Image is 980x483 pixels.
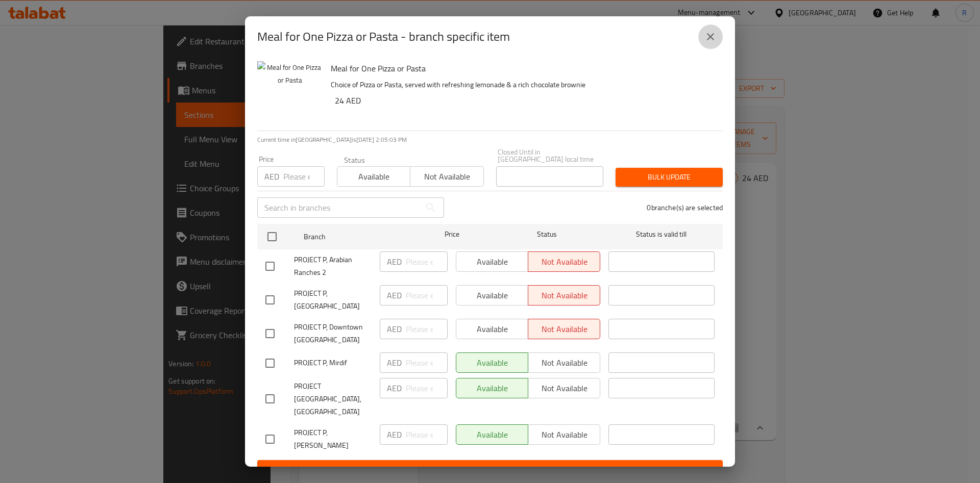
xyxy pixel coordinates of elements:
[331,61,715,75] h6: Meal for One Pizza or Pasta
[406,378,448,398] input: Please enter price
[406,424,448,445] input: Please enter price
[494,228,600,241] span: Status
[418,228,486,241] span: Price
[387,357,402,369] p: AED
[283,166,325,187] input: Please enter price
[294,426,372,452] span: PROJECT P, [PERSON_NAME]
[257,61,323,126] img: Meal for One Pizza or Pasta
[264,170,279,183] p: AED
[608,228,715,241] span: Status is valid till
[414,169,479,184] span: Not available
[387,289,402,301] p: AED
[647,202,723,213] p: 0 branche(s) are selected
[294,287,372,313] span: PROJECT P, [GEOGRAPHIC_DATA]
[387,428,402,441] p: AED
[406,352,448,373] input: Please enter price
[624,171,715,184] span: Bulk update
[341,169,406,184] span: Available
[294,321,372,346] span: PROJECT P, Downtown [GEOGRAPHIC_DATA]
[331,79,715,91] p: Choice of Pizza or Pasta, served with refreshing lemonade & a rich chocolate brownie
[406,251,448,272] input: Please enter price
[257,197,421,218] input: Search in branches
[387,382,402,394] p: AED
[257,29,510,45] h2: Meal for One Pizza or Pasta - branch specific item
[337,166,410,187] button: Available
[387,323,402,335] p: AED
[387,256,402,268] p: AED
[294,357,372,369] span: PROJECT P, Mirdif
[698,24,723,49] button: close
[406,319,448,339] input: Please enter price
[265,463,715,476] span: Save
[335,93,715,108] h6: 24 AED
[257,135,723,144] p: Current time in [GEOGRAPHIC_DATA] is [DATE] 2:05:03 PM
[406,285,448,306] input: Please enter price
[294,253,372,279] span: PROJECT P, Arabian Ranches 2
[616,168,723,187] button: Bulk update
[294,380,372,418] span: PROJECT [GEOGRAPHIC_DATA],[GEOGRAPHIC_DATA]
[257,460,723,479] button: Save
[304,231,410,243] span: Branch
[410,166,483,187] button: Not available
